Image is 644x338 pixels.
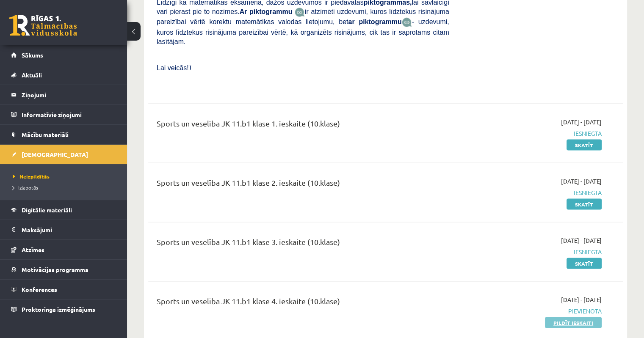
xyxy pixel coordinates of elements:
[157,236,449,251] div: Sports un veselība JK 11.b1 klase 3. ieskaite (10.klase)
[22,206,72,214] span: Digitālie materiāli
[157,176,449,192] div: Sports un veselība JK 11.b1 klase 2. ieskaite (10.klase)
[11,105,116,124] a: Informatīvie ziņojumi
[22,131,69,138] span: Mācību materiāli
[22,286,57,293] span: Konferences
[462,129,602,137] span: Iesniegta
[157,295,449,311] div: Sports un veselība JK 11.b1 klase 4. ieskaite (10.klase)
[462,306,602,315] span: Pievienota
[545,317,602,328] a: Pildīt ieskaiti
[11,260,116,279] a: Motivācijas programma
[22,71,42,79] span: Aktuāli
[22,51,43,59] span: Sākums
[11,200,116,220] a: Digitālie materiāli
[22,85,116,104] legend: Ziņojumi
[567,258,602,269] a: Skatīt
[11,45,116,65] a: Sākums
[561,117,602,126] span: [DATE] - [DATE]
[189,64,191,71] span: J
[22,220,116,239] legend: Maksājumi
[11,85,116,104] a: Ziņojumi
[22,305,95,313] span: Proktoringa izmēģinājums
[295,7,305,17] img: JfuEzvunn4EvwAAAAASUVORK5CYII=
[462,188,602,197] span: Iesniegta
[567,139,602,150] a: Skatīt
[13,173,50,180] span: Neizpildītās
[22,246,44,253] span: Atzīmes
[567,198,602,209] a: Skatīt
[157,18,449,45] span: - uzdevumi, kuros līdztekus risinājuma pareizībai vērtē, kā organizēts risinājums, cik tas ir sap...
[11,300,116,319] a: Proktoringa izmēģinājums
[348,18,401,25] b: ar piktogrammu
[11,280,116,299] a: Konferences
[11,65,116,85] a: Aktuāli
[13,184,119,191] a: Izlabotās
[462,247,602,256] span: Iesniegta
[561,236,602,245] span: [DATE] - [DATE]
[561,176,602,185] span: [DATE] - [DATE]
[9,15,77,36] a: Rīgas 1. Tālmācības vidusskola
[11,240,116,259] a: Atzīmes
[157,64,189,71] span: Lai veicās!
[22,266,88,273] span: Motivācijas programma
[22,151,88,158] span: [DEMOGRAPHIC_DATA]
[402,17,412,27] img: wKvN42sLe3LLwAAAABJRU5ErkJggg==
[240,8,293,15] b: Ar piktogrammu
[11,220,116,239] a: Maksājumi
[11,145,116,164] a: [DEMOGRAPHIC_DATA]
[22,105,116,124] legend: Informatīvie ziņojumi
[157,117,449,133] div: Sports un veselība JK 11.b1 klase 1. ieskaite (10.klase)
[13,184,38,191] span: Izlabotās
[561,295,602,304] span: [DATE] - [DATE]
[157,8,449,25] span: ir atzīmēti uzdevumi, kuros līdztekus risinājuma pareizībai vērtē korektu matemātikas valodas lie...
[13,173,119,180] a: Neizpildītās
[11,125,116,144] a: Mācību materiāli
